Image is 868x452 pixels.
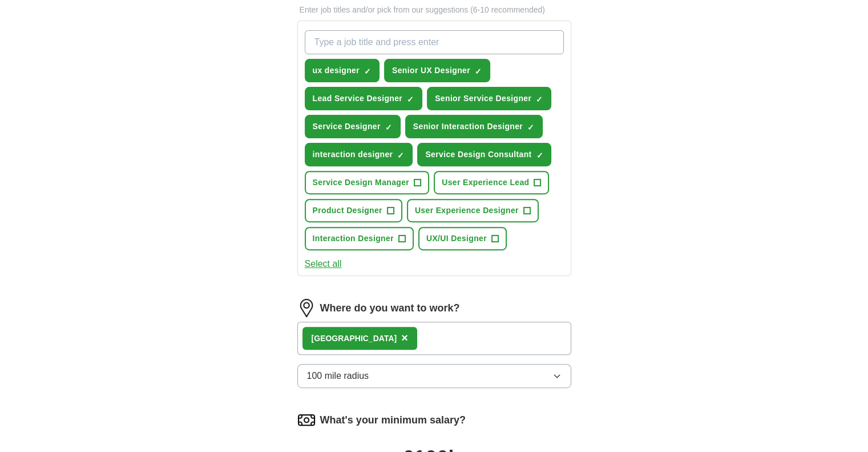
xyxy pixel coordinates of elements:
input: Type a job title and press enter [305,30,564,54]
span: Senior Interaction Designer [413,121,523,133]
label: Where do you want to work? [320,301,460,316]
span: Senior Service Designer [435,93,531,105]
span: ✓ [397,151,404,160]
button: Senior Interaction Designer✓ [405,115,543,138]
img: salary.png [297,411,316,429]
button: Select all [305,257,342,271]
span: ✓ [536,151,543,160]
button: Senior UX Designer✓ [384,59,490,82]
span: × [401,331,408,344]
span: Service Design Manager [313,177,410,189]
span: User Experience Lead [442,177,529,189]
span: User Experience Designer [415,205,519,217]
button: Lead Service Designer✓ [305,87,423,110]
span: ✓ [536,95,543,104]
span: ✓ [527,123,534,132]
button: ux designer✓ [305,59,380,82]
span: 100 mile radius [307,369,369,383]
span: Interaction Designer [313,233,394,245]
button: User Experience Lead [434,171,549,194]
span: ✓ [407,95,414,104]
span: Lead Service Designer [313,93,403,105]
button: Interaction Designer [305,227,414,250]
span: ux designer [313,65,360,77]
span: UX/UI Designer [426,233,487,245]
button: Service Design Manager [305,171,430,194]
p: Enter job titles and/or pick from our suggestions (6-10 recommended) [297,4,571,16]
span: ✓ [364,67,371,76]
button: User Experience Designer [407,199,539,222]
span: ✓ [475,67,482,76]
button: × [401,330,408,347]
button: Service Designer✓ [305,115,401,138]
label: What's your minimum salary? [320,413,466,428]
span: Senior UX Designer [392,65,470,77]
span: Service Design Consultant [425,149,531,161]
button: Senior Service Designer✓ [427,87,551,110]
span: interaction designer [313,149,393,161]
button: interaction designer✓ [305,143,413,166]
button: Product Designer [305,199,402,222]
img: location.png [297,299,316,317]
span: Product Designer [313,205,382,217]
span: ✓ [385,123,392,132]
div: [GEOGRAPHIC_DATA] [312,333,397,345]
button: Service Design Consultant✓ [417,143,551,166]
button: UX/UI Designer [418,227,507,250]
span: Service Designer [313,121,381,133]
button: 100 mile radius [297,364,571,388]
